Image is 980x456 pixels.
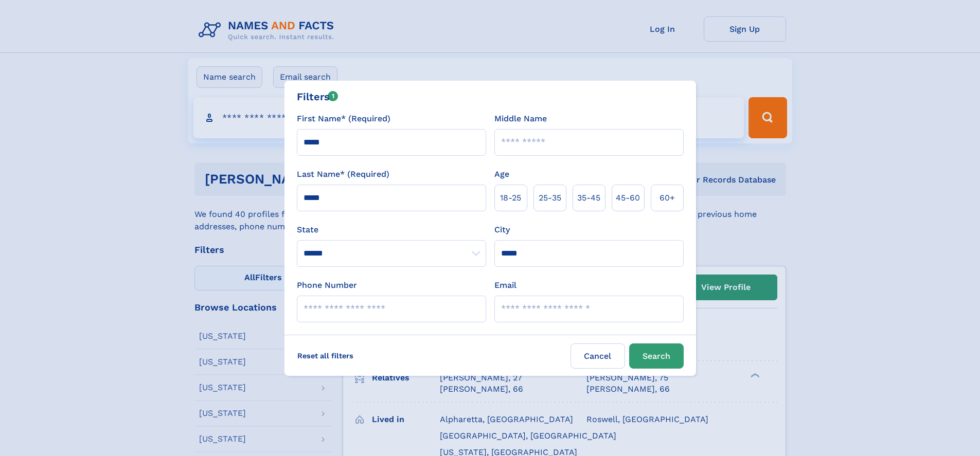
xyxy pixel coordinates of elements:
[297,89,338,104] div: Filters
[577,192,600,204] span: 35‑45
[297,113,390,125] label: First Name* (Required)
[494,224,510,236] label: City
[494,168,509,180] label: Age
[297,168,389,180] label: Last Name* (Required)
[571,343,625,369] label: Cancel
[660,192,675,204] span: 60+
[297,224,486,236] label: State
[494,113,547,125] label: Middle Name
[629,343,684,369] button: Search
[616,192,640,204] span: 45‑60
[297,279,357,291] label: Phone Number
[291,343,360,368] label: Reset all filters
[500,192,521,204] span: 18‑25
[494,279,516,291] label: Email
[539,192,561,204] span: 25‑35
